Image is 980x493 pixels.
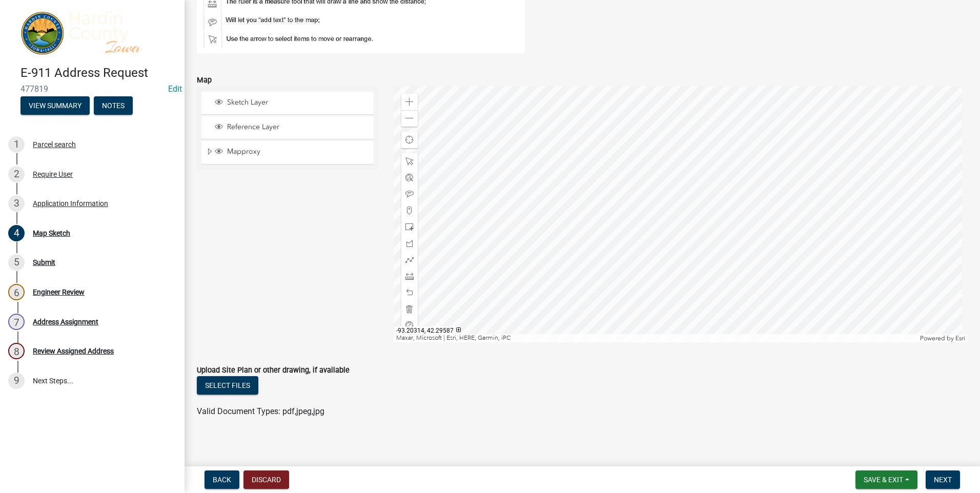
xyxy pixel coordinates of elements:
div: Engineer Review [33,289,85,296]
div: 8 [8,343,25,359]
div: 1 [8,136,25,153]
label: Upload Site Plan or other drawing, if available [197,367,350,374]
div: Application Information [33,200,108,207]
span: Reference Layer [224,122,370,132]
img: Hardin County, Iowa [21,11,168,55]
div: 2 [8,166,25,182]
span: Valid Document Types: pdf,jpeg,jpg [197,406,324,416]
div: 9 [8,373,25,389]
wm-modal-confirm: Summary [21,102,90,111]
div: Powered by [917,334,968,342]
button: Back [205,470,239,489]
div: Find my location [401,132,418,148]
div: 6 [8,284,25,300]
div: Zoom out [401,110,418,127]
div: Maxar, Microsoft | Esri, HERE, Garmin, iPC [394,334,918,342]
wm-modal-confirm: Edit Application Number [168,84,182,94]
li: Sketch Layer [201,92,374,115]
span: Mapproxy [224,147,370,156]
div: Zoom in [401,94,418,110]
div: Reference Layer [213,122,370,133]
span: 477819 [21,84,164,94]
div: Address Assignment [33,318,98,325]
div: 3 [8,195,25,212]
div: Review Assigned Address [33,347,114,355]
div: Require User [33,171,73,178]
div: 7 [8,314,25,330]
h4: E-911 Address Request [21,66,176,80]
button: Notes [94,96,133,115]
a: Edit [168,84,182,94]
ul: Layer List [200,89,375,168]
span: Back [213,476,231,484]
li: Reference Layer [201,116,374,139]
button: Save & Exit [855,470,917,489]
div: Mapproxy [213,147,370,157]
div: Submit [33,259,55,266]
button: Discard [243,470,289,489]
span: Expand [206,147,213,158]
div: Map Sketch [33,230,70,237]
div: Sketch Layer [213,98,370,108]
div: 5 [8,254,25,271]
button: Next [926,470,960,489]
span: Next [934,476,952,484]
span: Save & Exit [864,476,903,484]
span: Sketch Layer [224,98,370,107]
button: Select files [197,376,258,395]
label: Map [197,77,212,84]
wm-modal-confirm: Notes [94,102,133,111]
li: Mapproxy [201,141,374,165]
a: Esri [955,335,965,342]
div: Parcel search [33,141,76,148]
button: View Summary [21,96,90,115]
div: 4 [8,225,25,241]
